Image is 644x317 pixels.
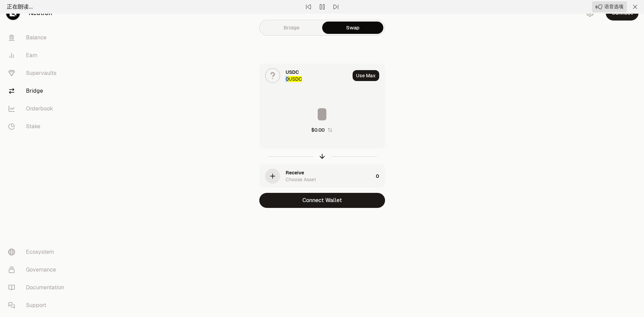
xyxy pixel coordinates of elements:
[3,118,74,135] a: Stake
[286,69,299,76] div: USDC
[260,164,385,188] button: ReceiveChoose Asset0
[260,164,373,188] div: ReceiveChoose Asset
[289,76,302,82] msreadoutspan: USDC
[604,4,624,10] span: 语音选项
[3,279,74,296] a: Documentation
[286,76,302,82] msreadoutspan: 0
[3,47,74,64] a: Earn
[286,176,316,183] div: Choose Asset
[317,1,328,12] div: 暂停大声朗读
[3,100,74,118] a: Orderbook
[259,193,385,208] button: Connect Wallet
[311,127,333,133] button: $0.00
[286,169,304,176] div: Receive
[630,1,641,12] div: 关闭大声朗读
[311,127,325,133] div: $0.00
[3,82,74,100] a: Bridge
[353,70,379,81] button: Use Max
[3,243,74,261] a: Ecosystem
[3,29,74,47] a: Balance
[3,296,74,314] a: Support
[260,64,350,87] div: USDC0USDC
[592,1,627,12] div: 语音选项
[303,1,314,12] div: 阅读上一段
[330,1,341,12] div: 阅读下一段
[322,22,383,34] a: Swap
[261,22,322,34] a: Bridge
[3,261,74,279] a: Governance
[376,164,385,188] div: 0
[3,64,74,82] a: Supervaults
